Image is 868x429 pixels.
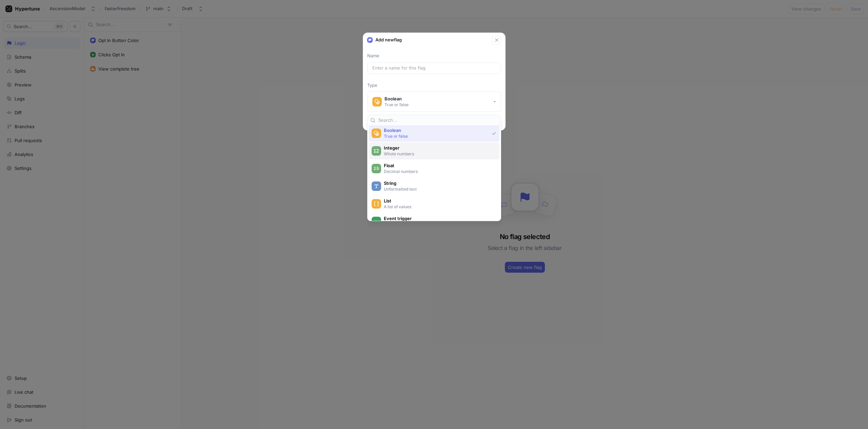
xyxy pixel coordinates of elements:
input: Enter a name for this flag [372,65,496,72]
span: List [384,198,493,204]
span: Integer [384,145,493,151]
p: Type [367,82,501,89]
p: Whole numbers [384,151,492,157]
p: Add new flag [375,37,402,43]
span: Event trigger [384,216,493,221]
p: Unformatted text [384,186,492,192]
span: Float [384,163,493,169]
span: Boolean [384,128,489,133]
span: String [384,180,493,186]
input: Search... [378,117,498,124]
div: True or false [384,102,409,108]
p: Name [367,53,501,59]
p: A list of values [384,204,492,210]
p: Decimal numbers [384,169,492,174]
div: Boolean [384,96,409,102]
p: True or false [384,133,489,139]
button: BooleanTrue or false [367,92,501,112]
